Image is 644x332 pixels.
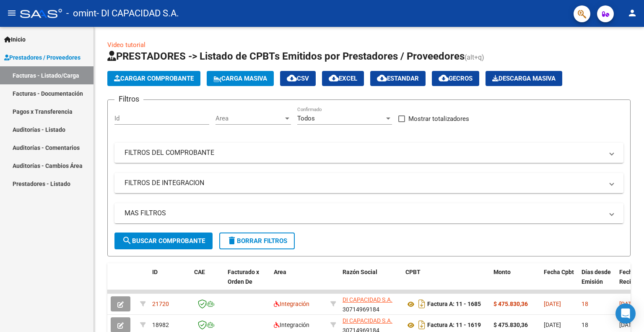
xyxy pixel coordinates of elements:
datatable-header-cell: CPBT [402,263,490,300]
datatable-header-cell: Area [270,263,327,300]
span: DI CAPACIDAD S.A. [343,296,392,303]
span: Prestadores / Proveedores [4,53,80,62]
datatable-header-cell: CAE [191,263,224,300]
span: [DATE] [544,301,561,307]
span: [DATE] [544,322,561,328]
span: Gecros [439,75,473,82]
app-download-masive: Descarga masiva de comprobantes (adjuntos) [486,71,562,86]
mat-icon: search [122,235,132,246]
span: Inicio [4,35,26,44]
span: Integración [274,322,309,328]
span: 18 [582,322,588,328]
i: Descargar documento [416,297,427,311]
span: 21720 [152,301,169,307]
button: Buscar Comprobante [114,233,213,249]
span: Cargar Comprobante [114,75,194,82]
span: Area [216,115,283,122]
span: [DATE] [619,301,636,307]
span: Días desde Emisión [582,269,611,285]
button: EXCEL [322,71,364,86]
div: 30714969184 [343,295,399,313]
span: Estandar [377,75,419,82]
button: Carga Masiva [207,71,274,86]
button: Gecros [432,71,479,86]
strong: Factura A: 11 - 1619 [427,322,481,329]
span: PRESTADORES -> Listado de CPBTs Emitidos por Prestadores / Proveedores [107,50,465,62]
span: Fecha Recibido [619,269,643,285]
div: Open Intercom Messenger [615,303,636,324]
span: Buscar Comprobante [122,237,205,245]
span: 18982 [152,322,169,328]
button: CSV [280,71,316,86]
span: (alt+q) [465,53,484,61]
datatable-header-cell: Facturado x Orden De [224,263,270,300]
span: - DI CAPACIDAD S.A. [96,4,179,23]
mat-expansion-panel-header: FILTROS DE INTEGRACION [114,173,623,193]
mat-icon: cloud_download [439,73,449,83]
span: EXCEL [329,75,357,82]
mat-panel-title: FILTROS DE INTEGRACION [125,178,603,188]
button: Estandar [370,71,426,86]
span: [DATE] [619,322,636,328]
datatable-header-cell: ID [149,263,191,300]
h3: Filtros [114,93,143,105]
mat-icon: person [627,8,637,18]
span: Carga Masiva [213,75,267,82]
a: Video tutorial [107,41,145,49]
button: Cargar Comprobante [107,71,200,86]
span: CSV [287,75,309,82]
mat-panel-title: FILTROS DEL COMPROBANTE [125,148,603,157]
span: Todos [297,115,315,122]
strong: $ 475.830,36 [493,322,528,328]
span: CPBT [405,269,421,275]
span: Borrar Filtros [227,237,287,245]
span: 18 [582,301,588,307]
mat-icon: delete [227,235,237,246]
span: Area [274,269,286,275]
span: Mostrar totalizadores [408,114,469,124]
mat-icon: cloud_download [287,73,297,83]
span: CAE [194,269,205,275]
button: Descarga Masiva [486,71,562,86]
strong: $ 475.830,36 [493,301,528,307]
datatable-header-cell: Días desde Emisión [578,263,616,300]
span: ID [152,269,158,275]
mat-expansion-panel-header: FILTROS DEL COMPROBANTE [114,143,623,163]
span: DI CAPACIDAD S.A. [343,317,392,324]
button: Borrar Filtros [219,233,295,249]
span: Descarga Masiva [492,75,556,82]
span: Razón Social [343,269,377,275]
mat-expansion-panel-header: MAS FILTROS [114,203,623,223]
datatable-header-cell: Fecha Cpbt [540,263,578,300]
mat-icon: cloud_download [377,73,387,83]
strong: Factura A: 11 - 1685 [427,301,481,308]
mat-panel-title: MAS FILTROS [125,209,603,218]
span: Facturado x Orden De [228,269,259,285]
datatable-header-cell: Monto [490,263,540,300]
span: Monto [493,269,511,275]
datatable-header-cell: Razón Social [339,263,402,300]
span: Fecha Cpbt [544,269,574,275]
span: Integración [274,301,309,307]
mat-icon: cloud_download [329,73,339,83]
i: Descargar documento [416,318,427,332]
span: - omint [66,4,96,23]
mat-icon: menu [7,8,17,18]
